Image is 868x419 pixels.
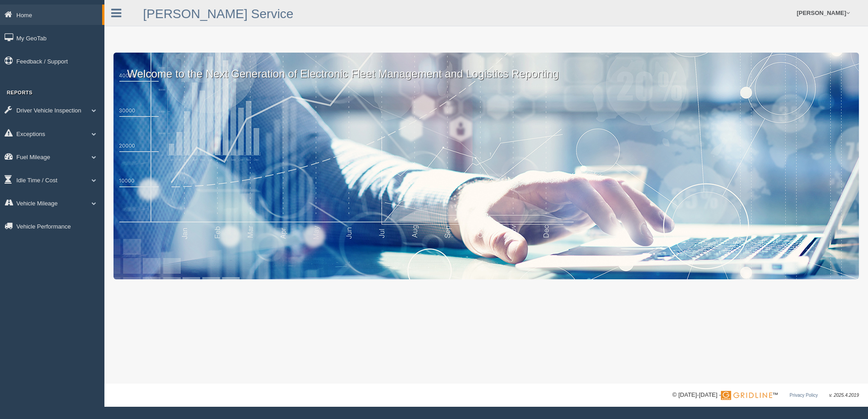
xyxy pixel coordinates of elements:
div: © [DATE]-[DATE] - ™ [672,390,859,400]
img: Gridline [721,391,772,400]
span: v. 2025.4.2019 [829,393,859,398]
a: [PERSON_NAME] Service [143,7,293,21]
a: Privacy Policy [789,393,818,398]
p: Welcome to the Next Generation of Electronic Fleet Management and Logistics Reporting [113,53,859,82]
